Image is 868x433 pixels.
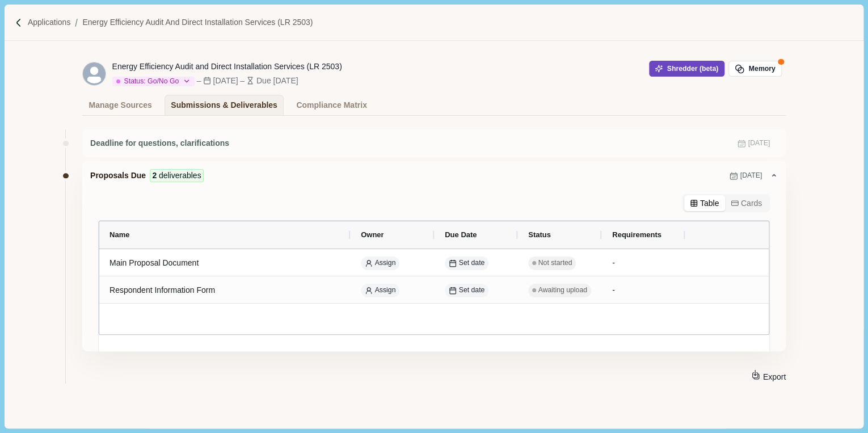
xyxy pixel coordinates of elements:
[612,277,675,304] div: -
[684,195,725,211] button: Table
[528,230,551,239] span: Status
[445,230,477,239] span: Due Date
[171,95,277,115] div: Submissions & Deliverables
[197,75,201,87] div: –
[70,18,82,28] img: Forward slash icon
[159,170,201,182] span: deliverables
[290,95,373,115] a: Compliance Matrix
[90,137,229,149] span: Deadline for questions, clarifications
[90,170,146,182] span: Proposals Due
[748,138,770,149] span: [DATE]
[28,16,71,28] a: Applications
[445,284,488,298] button: Set date
[112,61,342,73] div: Energy Efficiency Audit and Direct Installation Services (LR 2503)
[256,75,298,87] div: Due [DATE]
[649,61,724,77] button: Shredder (beta)
[109,279,340,301] div: Respondent Information Form
[153,170,157,182] span: 2
[361,230,384,239] span: Owner
[445,257,488,271] button: Set date
[728,61,782,77] button: Memory
[375,285,396,296] span: Assign
[82,16,313,28] a: Energy Efficiency Audit and Direct Installation Services (LR 2503)
[725,195,768,211] button: Cards
[89,95,152,115] div: Manage Sources
[109,230,129,239] span: Name
[240,75,245,87] div: –
[165,95,284,115] a: Submissions & Deliverables
[459,258,485,268] span: Set date
[538,258,572,268] span: Not started
[109,252,340,274] div: Main Proposal Document
[459,285,485,296] span: Set date
[112,77,195,87] button: Status: Go/No Go
[538,285,587,296] span: Awaiting upload
[14,18,24,28] img: Forward slash icon
[116,77,179,87] div: Status: Go/No Go
[361,284,399,298] button: Assign
[82,95,158,115] a: Manage Sources
[361,257,399,271] button: Assign
[375,258,396,268] span: Assign
[612,230,661,239] span: Requirements
[612,250,675,277] div: -
[83,62,106,85] svg: avatar
[213,75,238,87] div: [DATE]
[296,95,366,115] div: Compliance Matrix
[753,371,786,383] button: Export
[740,171,762,181] span: [DATE]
